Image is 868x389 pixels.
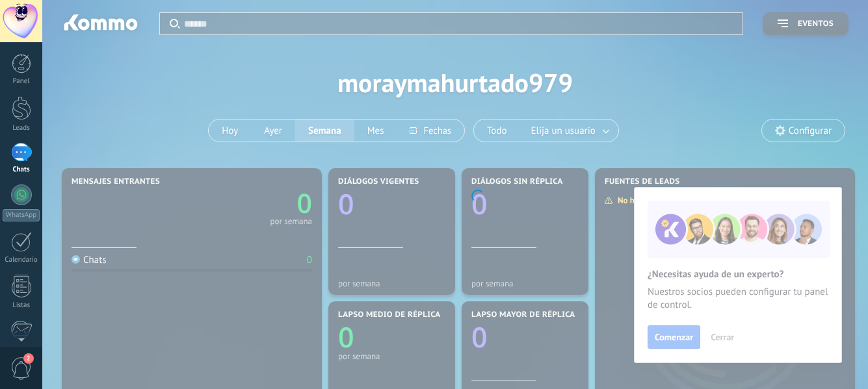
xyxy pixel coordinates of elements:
[3,124,40,132] div: Leads
[3,256,40,264] div: Calendario
[3,77,40,86] div: Panel
[3,209,40,221] div: WhatsApp
[3,301,40,310] div: Listas
[3,166,40,174] div: Chats
[23,353,34,364] span: 2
